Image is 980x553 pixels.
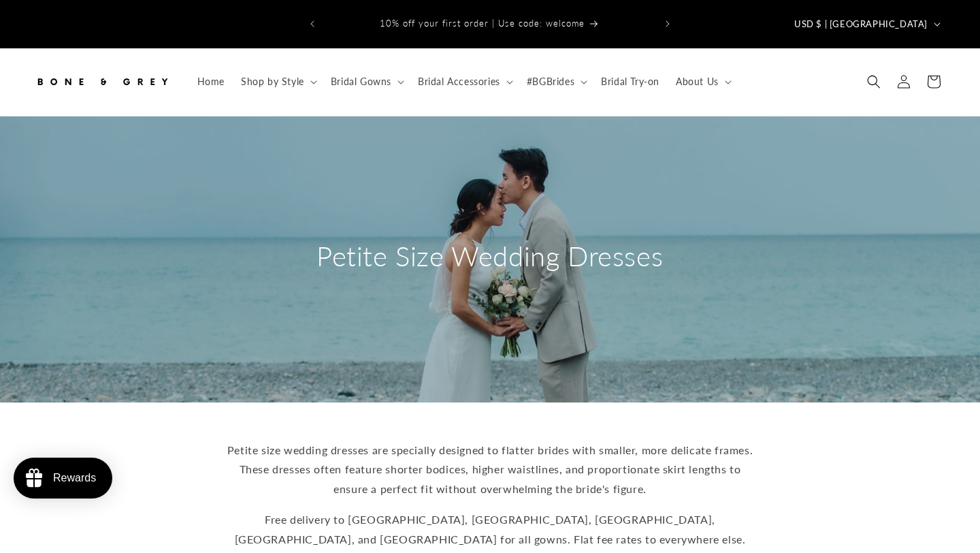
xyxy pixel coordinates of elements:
[653,11,683,37] button: Next announcement
[241,76,304,88] span: Shop by Style
[593,67,668,96] a: Bridal Try-on
[519,67,593,96] summary: #BGBrides
[410,67,519,96] summary: Bridal Accessories
[225,510,755,550] p: Free delivery to [GEOGRAPHIC_DATA], [GEOGRAPHIC_DATA], [GEOGRAPHIC_DATA], [GEOGRAPHIC_DATA], and ...
[197,76,225,88] span: Home
[34,67,170,97] img: Bone and Grey Bridal
[418,76,500,88] span: Bridal Accessories
[859,67,889,97] summary: Search
[225,441,755,499] p: Petite size wedding dresses are specially designed to flatter brides with smaller, more delicate ...
[323,67,410,96] summary: Bridal Gowns
[794,18,928,31] span: USD $ | [GEOGRAPHIC_DATA]
[601,76,659,88] span: Bridal Try-on
[668,67,737,96] summary: About Us
[380,18,585,29] span: 10% off your first order | Use code: welcome
[297,11,327,37] button: Previous announcement
[331,76,391,88] span: Bridal Gowns
[676,76,719,88] span: About Us
[786,11,946,37] button: USD $ | [GEOGRAPHIC_DATA]
[527,76,574,88] span: #BGBrides
[29,62,176,102] a: Bone and Grey Bridal
[53,472,96,484] div: Rewards
[189,67,233,96] a: Home
[233,67,323,96] summary: Shop by Style
[316,238,663,274] h2: Petite Size Wedding Dresses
